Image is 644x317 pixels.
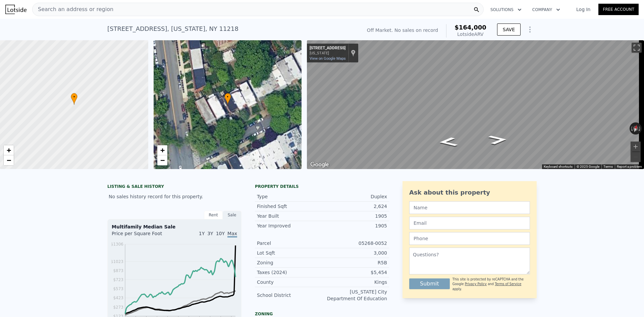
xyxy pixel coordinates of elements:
span: Search an address or region [33,5,113,13]
div: LISTING & SALE HISTORY [107,184,241,191]
a: Open this area in Google Maps (opens a new window) [309,160,331,169]
div: Map [307,40,644,169]
div: Year Built [257,213,322,219]
button: Zoom out [631,152,641,162]
div: 1905 [322,213,387,219]
div: Rent [204,211,223,219]
span: 10Y [216,231,225,236]
tspan: $573 [113,286,123,291]
div: $5,454 [322,269,387,276]
div: • [71,93,77,105]
tspan: $1306 [111,242,123,247]
input: Phone [409,232,530,245]
div: Zoning [257,259,322,266]
button: Show Options [523,23,537,36]
input: Name [409,201,530,214]
div: [STREET_ADDRESS] , [US_STATE] , NY 11218 [107,24,238,34]
span: $164,000 [454,24,486,31]
span: Max [227,231,237,237]
div: No sales history record for this property. [107,191,241,203]
a: Terms of Service [495,282,521,286]
button: SAVE [497,23,521,36]
div: 3,000 [322,250,387,256]
div: Property details [255,184,389,189]
span: + [160,146,164,154]
tspan: $1023 [111,259,123,264]
div: [US_STATE] City Department Of Education [322,288,387,302]
div: [STREET_ADDRESS] [310,46,345,51]
div: Zoning [255,311,389,317]
tspan: $873 [113,268,123,273]
button: Reset the view [631,122,640,135]
a: Show location on map [351,49,356,57]
a: View on Google Maps [310,56,346,61]
div: Price per Square Foot [112,230,174,241]
a: Log In [568,6,598,13]
div: Sale [223,211,241,219]
a: Free Account [598,4,639,15]
div: 05268-0052 [322,240,387,247]
div: [US_STATE] [310,51,345,55]
a: Privacy Policy [465,282,487,286]
div: 2,624 [322,203,387,210]
a: Terms (opens in new tab) [603,165,613,168]
span: − [160,156,164,164]
div: Duplex [322,193,387,200]
div: Street View [307,40,644,169]
tspan: $423 [113,296,123,300]
div: Finished Sqft [257,203,322,210]
button: Solutions [485,4,527,16]
button: Company [527,4,566,16]
button: Rotate clockwise [638,122,642,135]
div: Lotside ARV [454,31,486,38]
span: • [224,94,231,100]
button: Submit [409,278,450,289]
button: Toggle fullscreen view [632,43,642,53]
path: Go Northeast, Vanderbilt St [480,133,516,147]
div: School District [257,292,322,299]
img: Lotside [5,5,26,14]
span: − [7,156,11,164]
img: Google [309,160,331,169]
a: Zoom out [4,155,14,165]
a: Zoom in [157,145,167,155]
div: Ask about this property [409,188,530,197]
span: © 2025 Google [577,165,599,168]
div: Multifamily Median Sale [112,223,237,230]
input: Email [409,217,530,229]
tspan: $273 [113,305,123,310]
div: Parcel [257,240,322,247]
path: Go Southwest, Vanderbilt St [430,135,466,149]
button: Zoom in [631,142,641,152]
div: • [224,93,231,105]
div: Taxes (2024) [257,269,322,276]
div: This site is protected by reCAPTCHA and the Google and apply. [452,277,530,292]
a: Zoom in [4,145,14,155]
a: Report a problem [617,165,642,168]
a: Zoom out [157,155,167,165]
span: • [71,94,77,100]
div: 1905 [322,222,387,229]
div: Year Improved [257,222,322,229]
div: Off Market. No sales on record [367,27,438,34]
div: R5B [322,259,387,266]
div: Kings [322,279,387,285]
span: 1Y [199,231,205,236]
tspan: $723 [113,277,123,282]
div: County [257,279,322,285]
button: Rotate counterclockwise [630,122,633,135]
span: 3Y [207,231,213,236]
div: Type [257,193,322,200]
div: Lot Sqft [257,250,322,256]
span: + [7,146,11,154]
button: Keyboard shortcuts [544,164,573,169]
